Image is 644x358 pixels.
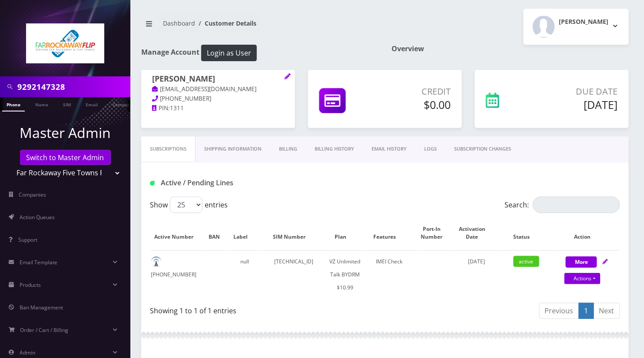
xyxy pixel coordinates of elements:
p: Credit [379,85,451,98]
a: Name [31,97,53,111]
a: Dashboard [163,19,195,27]
img: Active / Pending Lines [150,181,155,186]
th: Label: activate to sort column ascending [232,217,258,250]
a: Email [81,97,102,111]
td: null [232,250,258,299]
div: Showing 1 to 1 of 1 entries [150,302,378,316]
td: [PHONE_NUMBER] [151,250,206,299]
td: [TECHNICAL_ID] [259,250,329,299]
span: active [514,256,539,267]
a: Actions [564,273,601,284]
a: Company [108,97,137,111]
nav: breadcrumb [141,14,378,39]
a: LOGS [415,137,445,161]
th: Port-In Number: activate to sort column ascending [418,217,455,250]
a: Switch to Master Admin [20,150,111,165]
span: [PHONE_NUMBER] [160,95,212,102]
img: Far Rockaway Five Towns Flip [26,23,104,63]
button: [PERSON_NAME] [524,9,629,45]
h1: Active / Pending Lines [150,179,298,187]
span: Email Template [20,259,57,266]
button: Login as User [201,45,257,61]
a: [EMAIL_ADDRESS][DOMAIN_NAME] [152,85,257,94]
a: Subscriptions [141,137,196,161]
th: Action: activate to sort column ascending [555,217,619,250]
a: SIM [59,97,75,111]
a: EMAIL HISTORY [363,137,415,161]
a: 1 [579,303,594,319]
a: Login as User [199,47,257,57]
a: Billing History [306,137,363,161]
span: Products [20,281,41,289]
a: Shipping Information [196,137,270,161]
th: BAN: activate to sort column ascending [207,217,231,250]
input: Search: [533,197,620,213]
img: default.png [151,256,162,267]
a: Billing [270,137,306,161]
span: 1311 [170,104,184,112]
h5: $0.00 [379,98,451,111]
td: VZ Unlimited Talk BYDRM $10.99 [329,250,361,299]
th: Status: activate to sort column ascending [498,217,554,250]
th: Features: activate to sort column ascending [362,217,417,250]
h1: Manage Account [141,45,378,61]
h1: [PERSON_NAME] [152,74,284,85]
h5: [DATE] [534,98,618,111]
th: Plan: activate to sort column ascending [329,217,361,250]
button: More [566,256,597,268]
p: Due Date [534,85,618,98]
label: Search: [505,197,620,213]
span: Companies [19,191,46,198]
h2: [PERSON_NAME] [559,18,609,26]
span: [DATE] [468,258,485,265]
span: Admin [20,349,35,356]
a: Next [594,303,620,319]
input: Search in Company [17,79,128,95]
span: Ban Management [20,304,63,311]
div: IMEI Check [362,255,417,268]
th: SIM Number: activate to sort column ascending [259,217,329,250]
label: Show entries [150,197,228,213]
select: Showentries [170,197,202,213]
span: Support [18,236,37,243]
a: Previous [539,303,579,319]
a: Phone [2,97,25,112]
span: Order / Cart / Billing [20,326,69,334]
a: PIN: [152,104,170,113]
span: Action Queues [20,213,55,221]
h1: Overview [392,45,629,53]
th: Activation Date: activate to sort column ascending [455,217,498,250]
th: Active Number: activate to sort column ascending [151,217,206,250]
li: Customer Details [195,19,256,28]
a: SUBSCRIPTION CHANGES [445,137,520,161]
